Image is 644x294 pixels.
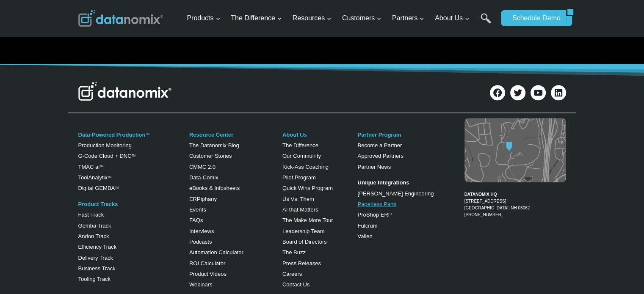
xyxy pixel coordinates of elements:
a: Contact Us [282,281,310,288]
sup: TM [132,154,135,157]
span: Resources [293,13,332,24]
a: TMAC aiTM [78,164,104,170]
nav: Primary Navigation [183,5,497,32]
span: Partners [392,13,424,24]
figcaption: [PHONE_NUMBER] [464,184,566,218]
a: [PERSON_NAME] Engineering [357,190,434,197]
a: The Make More Tour [282,217,333,223]
a: Fast Track [78,212,104,218]
a: Gemba Track [78,223,111,229]
sup: TM [100,165,103,168]
a: Search [481,13,491,32]
a: ERPiphany [189,196,217,202]
a: eBooks & Infosheets [189,185,240,191]
span: Products [187,13,220,24]
a: Product Videos [189,271,227,277]
span: Phone number [227,137,265,144]
a: ROI Calculator [189,260,225,267]
a: ProShop ERP [357,212,392,218]
a: Vallen [357,233,372,239]
a: Webinars [189,281,213,288]
a: ToolAnalytix [78,174,108,181]
a: The Buzz [282,249,306,256]
a: Digital GEMBATM [78,185,119,191]
a: Podcasts [189,239,212,245]
a: FAQs [189,217,203,223]
a: Partner News [357,164,391,170]
a: Pilot Program [282,174,316,181]
strong: Unique Integrations [357,179,409,186]
a: Us Vs. Them [282,196,314,202]
a: Kick-Ass Coaching [282,164,329,170]
a: Andon Track [78,233,109,239]
a: About Us [282,132,307,138]
img: Datanomix map image [464,118,566,182]
a: Press Releases [282,260,321,267]
a: Events [189,206,206,213]
a: AI that Matters [282,206,318,213]
span: Customers [342,13,381,24]
a: Quick Wins Program [282,185,333,191]
span: The Difference [231,13,282,24]
span: State/Region [227,206,260,214]
span: Last Name [227,102,254,110]
a: Paperless Parts [357,201,396,207]
a: Become a Partner [357,142,402,148]
span: About Us [435,13,470,24]
a: Fulcrum [357,223,377,229]
sup: TM [115,186,119,189]
a: CMMC 2.0 [189,164,216,170]
a: Partner Program [357,132,401,138]
img: Datanomix [78,10,163,27]
strong: DATANOMIX HQ [464,192,497,197]
span: Job Title [227,67,247,75]
a: Leadership Team [282,228,325,234]
a: Approved Partners [357,153,403,159]
a: Our Community [282,153,321,159]
a: [STREET_ADDRESS][GEOGRAPHIC_DATA], NH 03062 [464,199,530,210]
a: Board of Directors [282,239,327,245]
a: Business Track [78,265,116,272]
a: The Difference [282,142,318,148]
a: G-Code Cloud + DNCTM [78,153,135,159]
a: Data-Comix [189,174,218,181]
a: Tooling Track [78,276,111,282]
a: Resource Center [189,132,233,138]
a: Product Tracks [78,201,118,207]
a: Schedule Demo [501,10,566,26]
a: TM [108,176,111,179]
a: The Datanomix Blog [189,142,239,148]
a: Delivery Track [78,255,113,261]
a: Data-Powered Production [78,132,146,138]
a: Careers [282,271,302,277]
a: Efficiency Track [78,244,117,250]
a: Production Monitoring [78,142,132,148]
img: Datanomix Logo [78,82,171,100]
a: Interviews [189,228,214,234]
a: Automation Calculator [189,249,243,256]
a: TM [145,132,149,135]
a: Customer Stories [189,153,232,159]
